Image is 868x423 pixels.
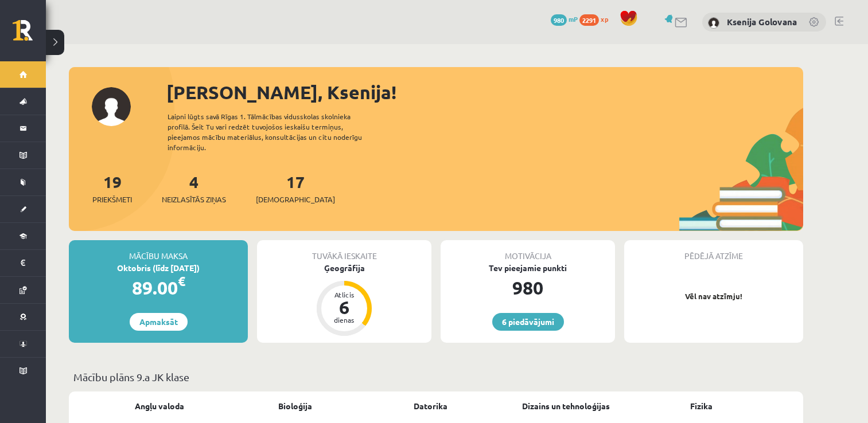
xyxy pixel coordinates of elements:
[162,194,226,205] span: Neizlasītās ziņas
[256,194,335,205] span: [DEMOGRAPHIC_DATA]
[579,14,599,26] span: 2291
[178,273,185,289] span: €
[162,171,226,205] a: 4Neizlasītās ziņas
[69,240,248,262] div: Mācību maksa
[257,262,431,274] div: Ģeogrāfija
[73,369,799,385] p: Mācību plāns 9.a JK klase
[92,171,132,205] a: 19Priekšmeti
[630,291,797,302] p: Vēl nav atzīmju!
[69,262,248,274] div: Oktobris (līdz [DATE])
[168,111,382,152] div: Laipni lūgts savā Rīgas 1. Tālmācības vidusskolas skolnieka profilā. Šeit Tu vari redzēt tuvojošo...
[92,194,132,205] span: Priekšmeti
[522,400,610,412] a: Dizains un tehnoloģijas
[492,313,564,331] a: 6 piedāvājumi
[441,262,615,274] div: Tev pieejamie punkti
[441,240,615,262] div: Motivācija
[69,274,248,301] div: 89.00
[327,298,361,316] div: 6
[135,400,184,412] a: Angļu valoda
[166,79,803,106] div: [PERSON_NAME], Ksenija!
[278,400,312,412] a: Bioloģija
[551,14,578,23] a: 980 mP
[551,14,567,26] span: 980
[579,14,614,23] a: 2291 xp
[257,240,431,262] div: Tuvākā ieskaite
[13,20,46,49] a: Rīgas 1. Tālmācības vidusskola
[256,171,335,205] a: 17[DEMOGRAPHIC_DATA]
[327,291,361,298] div: Atlicis
[624,240,803,262] div: Pēdējā atzīme
[441,274,615,301] div: 980
[130,313,188,331] a: Apmaksāt
[727,16,797,28] a: Ksenija Golovana
[601,14,608,23] span: xp
[690,400,713,412] a: Fizika
[257,262,431,338] a: Ģeogrāfija Atlicis 6 dienas
[569,14,578,23] span: mP
[414,400,447,412] a: Datorika
[327,316,361,323] div: dienas
[708,17,719,29] img: Ksenija Golovana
